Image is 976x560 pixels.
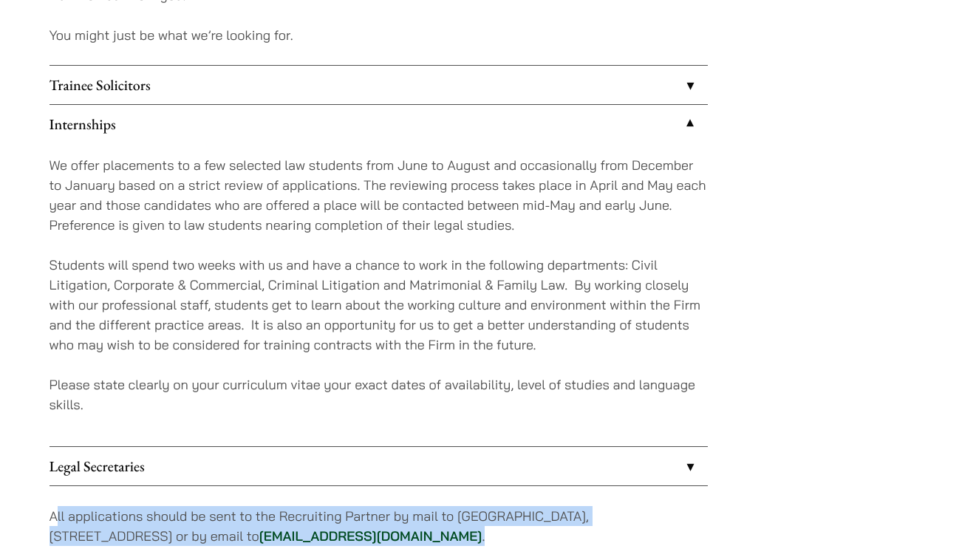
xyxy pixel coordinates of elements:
[50,447,708,485] a: Legal Secretaries
[259,527,482,544] a: [EMAIL_ADDRESS][DOMAIN_NAME]
[50,66,708,104] a: Trainee Solicitors
[50,506,708,546] p: All applications should be sent to the Recruiting Partner by mail to [GEOGRAPHIC_DATA], [STREET_A...
[50,105,708,143] a: Internships
[50,25,708,45] p: You might just be what we’re looking for.
[50,143,708,446] div: Internships
[50,255,708,355] p: Students will spend two weeks with us and have a chance to work in the following departments: Civ...
[50,155,708,235] p: We offer placements to a few selected law students from June to August and occasionally from Dece...
[50,375,708,414] p: Please state clearly on your curriculum vitae your exact dates of availability, level of studies ...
